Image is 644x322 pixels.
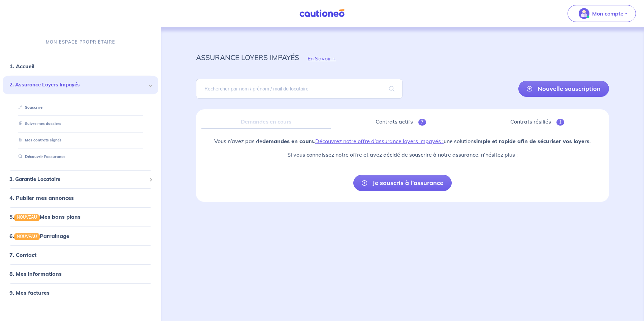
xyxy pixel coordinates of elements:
[11,135,150,146] div: Mes contrats signés
[297,9,347,18] img: Cautioneo
[353,175,452,191] a: Je souscris à l’assurance
[16,138,62,143] a: Mes contrats signés
[9,214,80,220] a: 5.NOUVEAUMes bons plans
[381,79,402,98] span: search
[9,233,69,239] a: 6.NOUVEAUParrainage
[196,79,402,99] input: Rechercher par nom / prénom / mail du locataire
[3,60,158,73] div: 1. Accueil
[579,8,589,19] img: illu_account_valid_menu.svg
[336,115,465,129] a: Contrats actifs7
[3,229,158,243] div: 6.NOUVEAUParrainage
[471,115,604,129] a: Contrats résiliés1
[9,289,50,296] a: 9. Mes factures
[214,137,591,145] p: Vous n’avez pas de . une solution .
[474,138,589,144] strong: simple et rapide afin de sécuriser vos loyers
[196,51,299,63] p: assurance loyers impayés
[9,176,147,183] span: 3. Garantie Locataire
[9,81,147,89] span: 2. Assurance Loyers Impayés
[9,251,36,258] a: 7. Contact
[11,118,150,130] div: Suivre mes dossiers
[262,138,314,144] strong: demandes en cours
[214,151,591,159] p: Si vous connaissez notre offre et avez décidé de souscrire à notre assurance, n’hésitez plus :
[315,138,444,144] a: Découvrez notre offre d’assurance loyers impayés :
[568,5,636,22] button: illu_account_valid_menu.svgMon compte
[9,63,34,70] a: 1. Accueil
[46,39,115,45] p: MON ESPACE PROPRIÉTAIRE
[3,191,158,205] div: 4. Publier mes annonces
[9,195,74,202] a: 4. Publier mes annonces
[9,270,62,277] a: 8. Mes informations
[16,122,61,126] a: Suivre mes dossiers
[3,267,158,280] div: 8. Mes informations
[418,119,426,126] span: 7
[3,286,158,299] div: 9. Mes factures
[592,9,623,18] p: Mon compte
[3,248,158,262] div: 7. Contact
[3,76,158,95] div: 2. Assurance Loyers Impayés
[3,173,158,186] div: 3. Garantie Locataire
[11,102,150,113] div: Souscrire
[11,151,150,162] div: Découvrir l'assurance
[518,81,609,97] a: Nouvelle souscription
[3,210,158,224] div: 5.NOUVEAUMes bons plans
[16,105,42,110] a: Souscrire
[16,154,65,159] a: Découvrir l'assurance
[299,49,344,68] button: En Savoir +
[556,119,564,126] span: 1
